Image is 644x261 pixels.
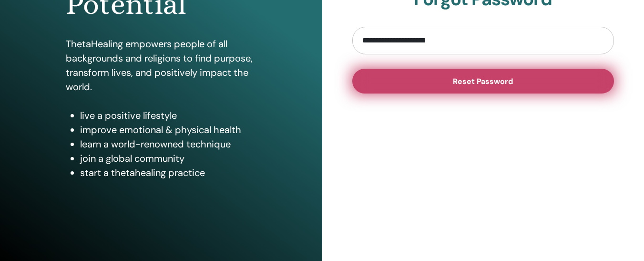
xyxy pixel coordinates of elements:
[80,166,256,180] li: start a thetahealing practice
[80,137,256,151] li: learn a world-renowned technique
[352,69,614,94] button: Reset Password
[453,76,513,86] span: Reset Password
[80,151,256,166] li: join a global community
[66,37,256,94] p: ThetaHealing empowers people of all backgrounds and religions to find purpose, transform lives, a...
[80,123,256,137] li: improve emotional & physical health
[80,108,256,123] li: live a positive lifestyle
